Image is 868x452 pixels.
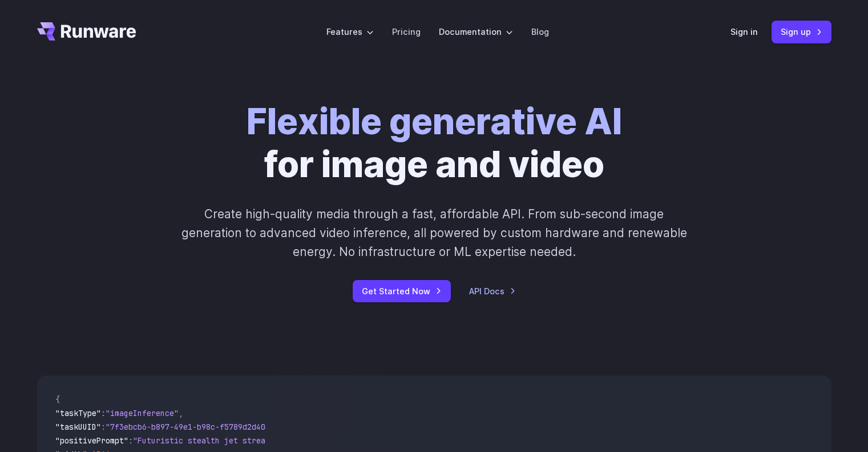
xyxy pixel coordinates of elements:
span: "imageInference" [106,408,179,418]
span: : [101,408,106,418]
span: "7f3ebcb6-b897-49e1-b98c-f5789d2d40d7" [106,422,279,432]
span: , [179,408,183,418]
h1: for image and video [247,101,622,186]
span: : [128,435,133,446]
span: : [101,422,106,432]
span: "Futuristic stealth jet streaking through a neon-lit cityscape with glowing purple exhaust" [133,435,548,446]
a: API Docs [469,285,516,298]
span: "positivePrompt" [55,435,128,446]
span: "taskType" [55,408,101,418]
strong: Flexible generative AI [247,100,622,143]
span: { [55,394,60,405]
p: Create high-quality media through a fast, affordable API. From sub-second image generation to adv... [180,205,688,262]
a: Pricing [392,25,421,38]
a: Go to / [37,22,136,41]
label: Documentation [439,25,513,38]
a: Sign in [730,25,758,38]
span: "taskUUID" [55,422,101,432]
a: Blog [531,25,549,38]
a: Sign up [772,21,831,43]
a: Get Started Now [353,280,451,302]
label: Features [326,25,374,38]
